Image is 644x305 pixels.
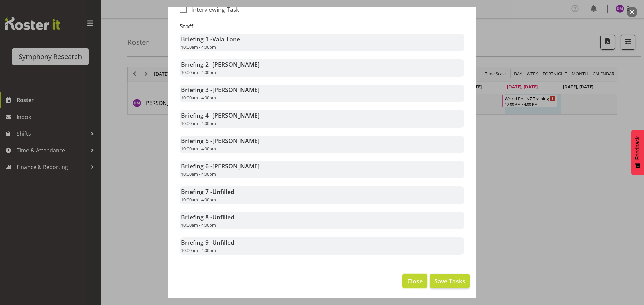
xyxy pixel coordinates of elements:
[212,162,260,170] span: [PERSON_NAME]
[181,187,234,196] strong: Briefing 7 -
[181,162,260,170] strong: Briefing 6 -
[181,95,216,101] span: 10:00am - 4:00pm
[212,60,260,68] span: [PERSON_NAME]
[181,137,260,145] strong: Briefing 5 -
[212,86,260,94] span: [PERSON_NAME]
[181,213,234,221] strong: Briefing 8 -
[181,146,216,152] span: 10:00am - 4:00pm
[187,6,239,13] span: Interviewing Task
[181,44,216,50] span: 10:00am - 4:00pm
[181,120,216,126] span: 10:00am - 4:00pm
[635,136,641,160] span: Feedback
[180,23,464,30] h3: Staff
[181,86,260,94] strong: Briefing 3 -
[212,187,234,196] span: Unfilled
[181,238,234,246] strong: Briefing 9 -
[181,35,240,43] strong: Briefing 1 -
[212,111,260,119] span: [PERSON_NAME]
[212,213,234,221] span: Unfilled
[181,111,260,119] strong: Briefing 4 -
[181,60,260,68] strong: Briefing 2 -
[181,197,216,203] span: 10:00am - 4:00pm
[631,130,644,175] button: Feedback - Show survey
[212,35,240,43] span: Vala Tone
[407,277,423,285] span: Close
[402,274,427,288] button: Close
[212,238,234,246] span: Unfilled
[434,277,465,285] span: Save Tasks
[181,247,216,253] span: 10:00am - 4:00pm
[181,171,216,177] span: 10:00am - 4:00pm
[181,222,216,228] span: 10:00am - 4:00pm
[212,137,260,145] span: [PERSON_NAME]
[181,69,216,75] span: 10:00am - 4:00pm
[430,274,470,288] button: Save Tasks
